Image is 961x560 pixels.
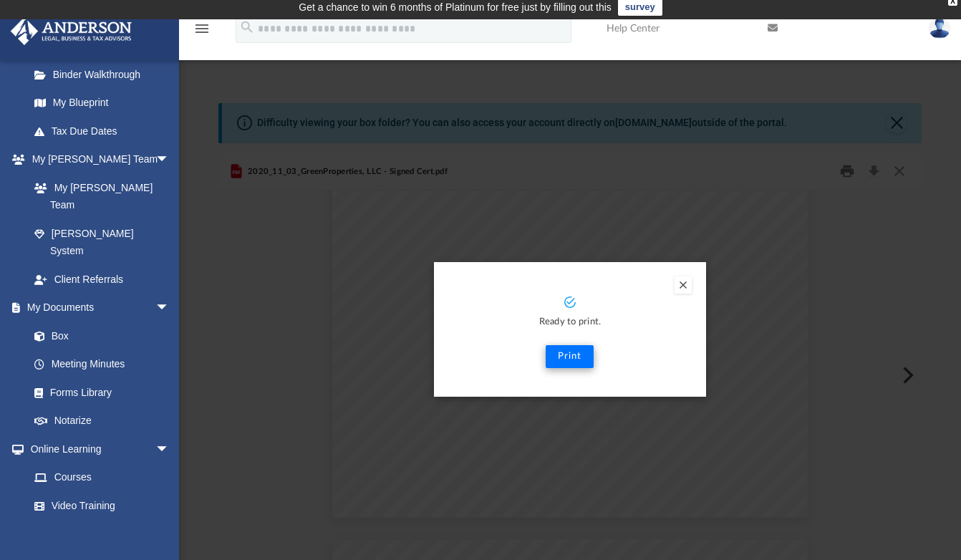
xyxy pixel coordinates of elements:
[10,435,184,463] a: Online Learningarrow_drop_down
[20,219,184,265] a: [PERSON_NAME] System
[20,350,184,379] a: Meeting Minutes
[239,19,255,35] i: search
[10,145,184,174] a: My [PERSON_NAME] Teamarrow_drop_down
[6,17,136,45] img: Anderson Advisors Platinum Portal
[20,378,177,407] a: Forms Library
[20,491,177,520] a: Video Training
[193,20,211,37] i: menu
[20,463,184,492] a: Courses
[155,294,184,323] span: arrow_drop_down
[20,322,177,350] a: Box
[20,173,177,219] a: My [PERSON_NAME] Team
[546,345,594,368] button: Print
[929,18,950,39] img: User Pic
[20,265,184,294] a: Client Referrals
[20,407,184,435] a: Notarize
[20,89,184,117] a: My Blueprint
[155,435,184,464] span: arrow_drop_down
[448,314,692,331] p: Ready to print.
[193,27,211,37] a: menu
[20,117,191,145] a: Tax Due Dates
[10,294,184,322] a: My Documentsarrow_drop_down
[155,145,184,175] span: arrow_drop_down
[20,60,191,89] a: Binder Walkthrough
